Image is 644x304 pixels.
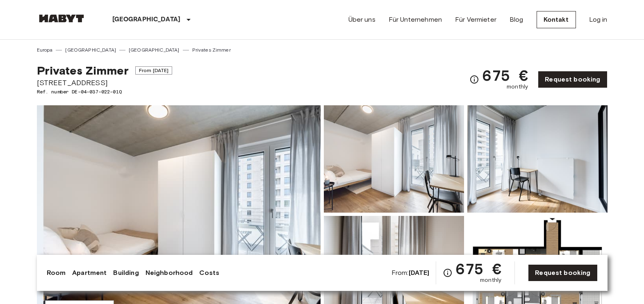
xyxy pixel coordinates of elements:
[47,268,66,278] a: Room
[409,269,430,277] b: [DATE]
[65,46,116,54] a: [GEOGRAPHIC_DATA]
[528,264,597,281] a: Request booking
[589,15,608,25] a: Log in
[37,14,86,23] img: Habyt
[469,75,479,84] svg: Check cost overview for full price breakdown. Please note that discounts apply to new joiners onl...
[135,66,173,75] span: From [DATE]
[480,276,501,284] span: monthly
[324,105,464,213] img: Picture of unit DE-04-037-022-01Q
[538,71,607,88] a: Request booking
[112,15,181,25] p: [GEOGRAPHIC_DATA]
[348,15,375,25] a: Über uns
[537,11,576,28] a: Kontakt
[146,268,193,278] a: Neighborhood
[37,88,173,95] span: Ref. number DE-04-037-022-01Q
[389,15,442,25] a: Für Unternehmen
[391,268,430,277] span: From:
[192,46,231,54] a: Privates Zimmer
[199,268,219,278] a: Costs
[443,268,453,278] svg: Check cost overview for full price breakdown. Please note that discounts apply to new joiners onl...
[467,105,608,213] img: Picture of unit DE-04-037-022-01Q
[482,68,528,83] span: 675 €
[507,83,528,91] span: monthly
[456,261,501,276] span: 675 €
[455,15,496,25] a: Für Vermieter
[510,15,523,25] a: Blog
[37,64,129,77] span: Privates Zimmer
[37,46,53,54] a: Europa
[129,46,180,54] a: [GEOGRAPHIC_DATA]
[113,268,139,278] a: Building
[37,77,173,88] span: [STREET_ADDRESS]
[72,268,107,278] a: Apartment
